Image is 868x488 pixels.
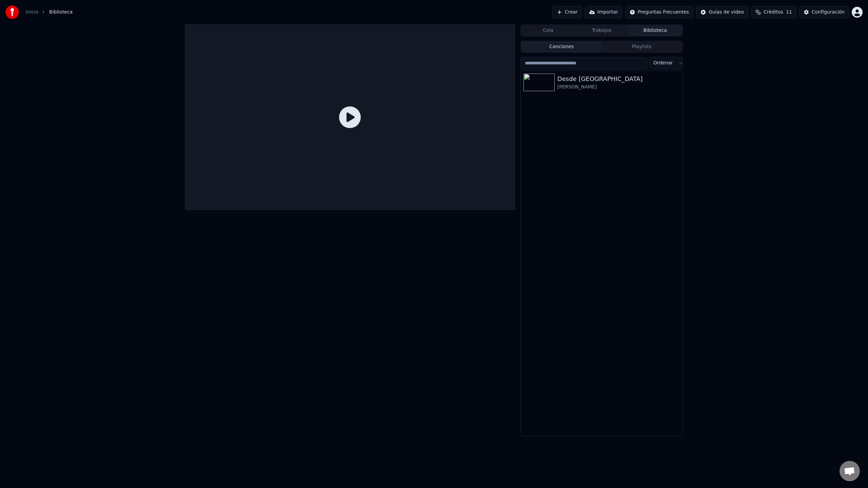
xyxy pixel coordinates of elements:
button: Crear [552,6,582,18]
button: Créditos11 [751,6,796,18]
button: Guías de video [696,6,748,18]
nav: breadcrumb [26,9,73,16]
a: Inicio [26,9,38,16]
button: Preguntas Frecuentes [625,6,693,18]
div: Desde [GEOGRAPHIC_DATA] [557,74,680,84]
button: Trabajos [575,26,629,36]
button: Biblioteca [628,26,682,36]
span: 11 [786,9,792,16]
span: Créditos [764,9,783,16]
button: Playlists [601,42,682,52]
div: Configuración [812,9,845,16]
button: Canciones [521,42,602,52]
span: Ordenar [653,60,673,66]
button: Importar [585,6,623,18]
div: Chat abierto [840,461,860,481]
button: Configuración [799,6,849,18]
span: Biblioteca [49,9,73,16]
img: youka [5,5,19,19]
button: Cola [521,26,575,36]
div: [PERSON_NAME] [557,84,680,90]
